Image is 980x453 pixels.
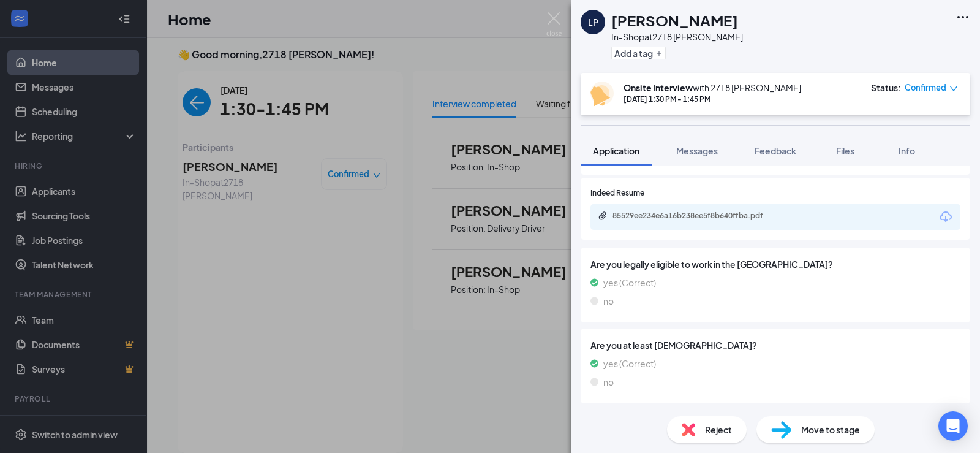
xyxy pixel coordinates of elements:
[603,294,614,308] span: no
[624,82,801,94] div: with 2718 [PERSON_NAME]
[956,10,970,25] svg: Ellipses
[801,423,860,436] span: Move to stage
[938,411,968,441] div: Open Intercom Messenger
[836,145,854,156] span: Files
[871,82,901,94] div: Status :
[588,16,598,28] div: LP
[590,188,644,199] span: Indeed Resume
[655,50,663,57] svg: Plus
[611,47,666,59] button: PlusAdd a tag
[624,94,801,104] div: [DATE] 1:30 PM - 1:45 PM
[938,210,953,224] svg: Download
[624,82,693,93] b: Onsite Interview
[590,338,960,352] span: Are you at least [DEMOGRAPHIC_DATA]?
[611,31,743,43] div: In-Shop at 2718 [PERSON_NAME]
[676,145,718,156] span: Messages
[603,357,656,370] span: yes (Correct)
[899,145,915,156] span: Info
[603,276,656,289] span: yes (Correct)
[705,423,732,436] span: Reject
[755,145,796,156] span: Feedback
[603,375,614,389] span: no
[590,257,960,271] span: Are you legally eligible to work in the [GEOGRAPHIC_DATA]?
[949,85,958,93] span: down
[598,211,796,223] a: Paperclip85529ee234e6a16b238ee5f8b640ffba.pdf
[905,82,946,94] span: Confirmed
[612,211,784,221] div: 85529ee234e6a16b238ee5f8b640ffba.pdf
[611,10,738,31] h1: [PERSON_NAME]
[593,145,639,156] span: Application
[598,211,608,221] svg: Paperclip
